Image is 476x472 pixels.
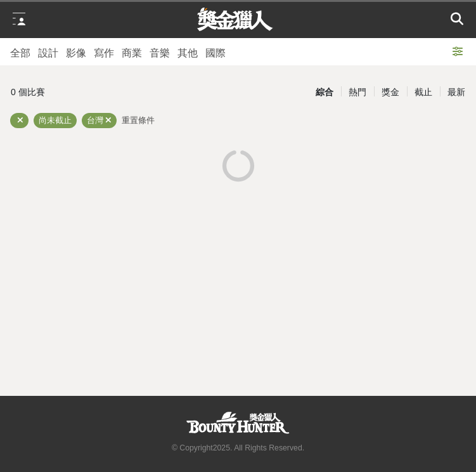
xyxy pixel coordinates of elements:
[94,38,114,65] a: 寫作
[177,46,198,61] div: 其他
[440,81,473,103] div: 最新
[38,46,58,61] div: 設計
[205,38,226,65] a: 國際
[407,81,440,103] div: 截止
[177,38,198,65] a: 其他
[172,443,304,452] small: © Copyright 2025 . All Rights Reserved.
[94,46,114,61] div: 寫作
[122,46,142,61] div: 商業
[38,38,58,65] a: 設計
[308,81,341,103] div: 綜合
[150,38,170,65] a: 音樂
[205,46,226,61] div: 國際
[10,38,30,65] a: 全部
[10,46,30,61] div: 全部
[122,38,142,65] a: 商業
[39,115,72,125] span: 尚未截止
[66,38,86,65] a: 影像
[66,46,86,61] div: 影像
[11,81,162,103] div: 0 個比賽
[374,81,407,103] div: 獎金
[87,115,103,125] span: 台灣
[150,46,170,61] div: 音樂
[122,115,155,125] span: 重置條件
[341,81,374,103] div: 熱門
